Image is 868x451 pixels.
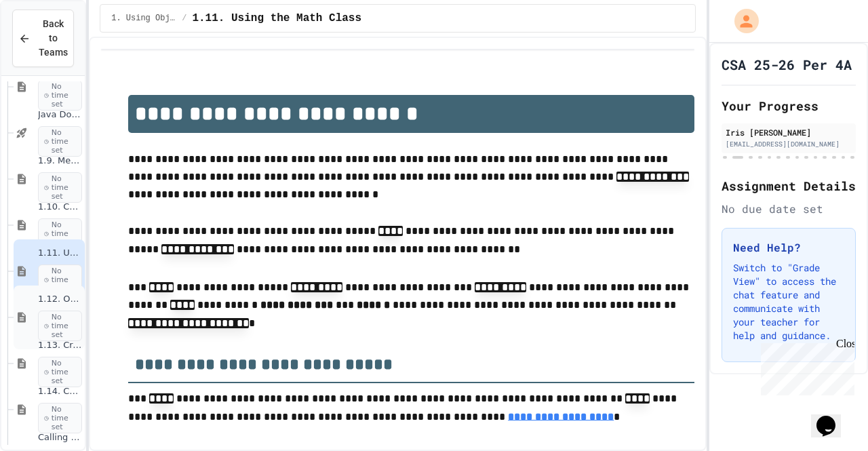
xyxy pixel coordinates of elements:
[38,386,82,397] span: 1.14. Calling Instance Methods
[722,55,852,74] h1: CSA 25-26 Per 4A
[726,126,852,138] div: Iris [PERSON_NAME]
[12,9,74,67] button: Back to Teams
[720,5,762,37] div: My Account
[726,139,852,149] div: [EMAIL_ADDRESS][DOMAIN_NAME]
[38,109,82,121] span: Java Documentation with Comments - Topic 1.8
[39,17,68,60] span: Back to Teams
[38,294,82,305] span: 1.12. Objects - Instances of Classes
[38,340,82,351] span: 1.13. Creating and Initializing Objects: Constructors
[38,357,82,388] span: No time set
[38,201,82,213] span: 1.10. Calling Class Methods
[111,13,176,24] span: 1. Using Objects and Methods
[38,311,82,342] span: No time set
[722,96,856,115] h2: Your Progress
[733,239,844,256] h3: Need Help?
[811,397,854,437] iframe: chat widget
[38,432,82,444] span: Calling Instance Methods - Topic 1.14
[733,261,844,342] p: Switch to "Grade View" to access the chat feature and communicate with your teacher for help and ...
[722,176,856,195] h2: Assignment Details
[38,155,82,167] span: 1.9. Method Signatures
[38,126,82,157] span: No time set
[182,13,186,24] span: /
[38,80,82,111] span: No time set
[38,218,82,250] span: No time set
[755,338,854,395] iframe: chat widget
[722,201,856,217] div: No due date set
[38,248,82,259] span: 1.11. Using the Math Class
[192,10,361,26] span: 1.11. Using the Math Class
[38,172,82,203] span: No time set
[38,264,82,296] span: No time set
[5,5,94,86] div: Chat with us now!Close
[38,403,82,434] span: No time set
